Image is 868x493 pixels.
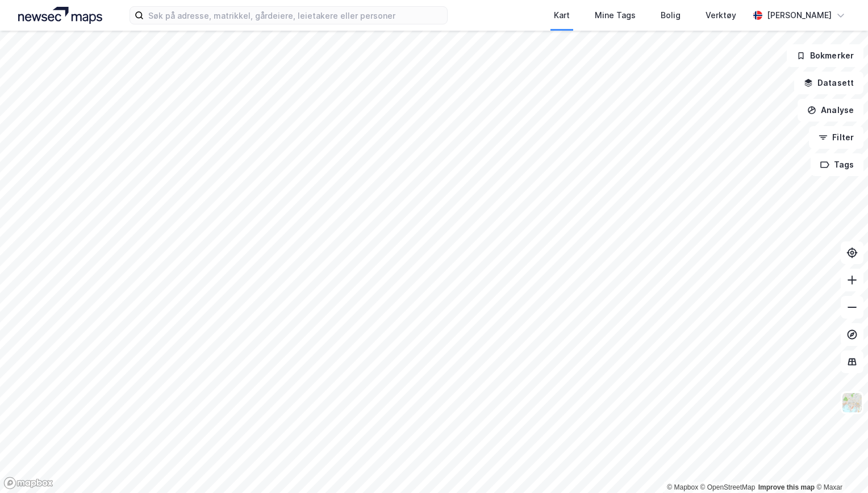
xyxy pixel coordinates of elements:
a: OpenStreetMap [700,483,756,491]
div: Mine Tags [595,9,636,22]
div: Kontrollprogram for chat [811,438,868,493]
button: Analyse [798,99,863,122]
div: Verktøy [706,9,736,22]
input: Søk på adresse, matrikkel, gårdeiere, leietakere eller personer [144,7,447,24]
div: Bolig [661,9,681,22]
a: Improve this map [758,483,815,491]
img: Z [841,392,863,413]
iframe: Chat Widget [811,438,868,493]
button: Filter [809,126,863,149]
a: Mapbox [667,483,698,491]
button: Tags [811,153,863,176]
div: [PERSON_NAME] [767,9,832,22]
img: logo.a4113a55bc3d86da70a041830d287a7e.svg [18,7,102,24]
button: Bokmerker [787,44,863,67]
div: Kart [554,9,570,22]
button: Datasett [794,72,863,94]
a: Mapbox homepage [3,477,53,490]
